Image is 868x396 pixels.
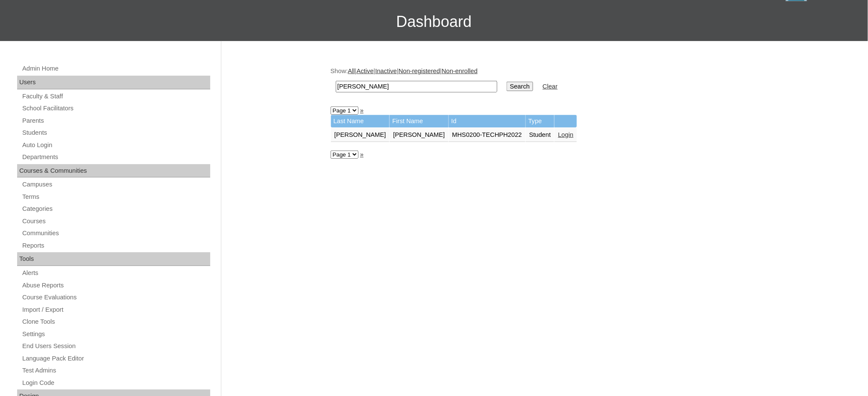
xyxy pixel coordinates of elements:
[21,292,210,303] a: Course Evaluations
[507,82,533,91] input: Search
[449,128,525,142] td: MHS0200-TECHPH2022
[558,131,573,138] a: Login
[375,68,397,74] a: Inactive
[21,341,210,352] a: End Users Session
[331,67,755,97] div: Show: | | | |
[21,127,210,138] a: Students
[526,115,555,127] td: Type
[21,192,210,202] a: Terms
[21,63,210,74] a: Admin Home
[21,228,210,239] a: Communities
[4,3,864,41] h3: Dashboard
[21,280,210,291] a: Abuse Reports
[21,115,210,126] a: Parents
[21,91,210,102] a: Faculty & Staff
[21,268,210,278] a: Alerts
[357,68,374,74] a: Active
[21,365,210,376] a: Test Admins
[442,68,478,74] a: Non-enrolled
[390,128,448,142] td: [PERSON_NAME]
[331,128,390,142] td: [PERSON_NAME]
[21,216,210,227] a: Courses
[21,140,210,151] a: Auto Login
[21,304,210,315] a: Import / Export
[17,76,210,89] div: Users
[360,107,364,114] a: »
[526,128,555,142] td: Student
[390,115,448,127] td: First Name
[21,103,210,114] a: School Facilitators
[21,378,210,388] a: Login Code
[21,152,210,163] a: Departments
[348,68,355,74] a: All
[399,68,440,74] a: Non-registered
[21,240,210,251] a: Reports
[543,83,558,90] a: Clear
[21,179,210,190] a: Campuses
[449,115,525,127] td: Id
[17,252,210,266] div: Tools
[21,204,210,214] a: Categories
[17,164,210,178] div: Courses & Communities
[21,316,210,327] a: Clone Tools
[336,81,497,92] input: Search
[331,115,390,127] td: Last Name
[21,353,210,364] a: Language Pack Editor
[21,329,210,340] a: Settings
[360,151,364,158] a: »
